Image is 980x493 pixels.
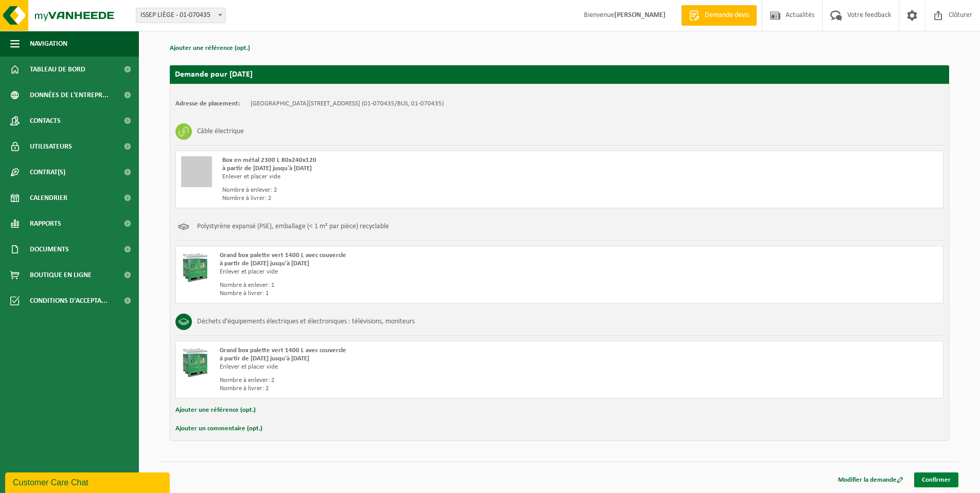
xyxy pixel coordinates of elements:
strong: à partir de [DATE] jusqu'à [DATE] [220,355,309,362]
span: Box en métal 2300 L 80x240x120 [222,157,316,163]
span: Tableau de bord [30,57,85,82]
button: Ajouter une référence (opt.) [170,42,250,55]
h3: Déchets d'équipements électriques et électroniques : télévisions, moniteurs [197,314,415,330]
button: Ajouter un commentaire (opt.) [175,422,262,435]
h3: Câble électrique [197,123,244,140]
img: PB-HB-1400-HPE-GN-11.png [181,346,209,377]
strong: [PERSON_NAME] [614,11,666,19]
img: PB-HB-1400-HPE-GN-11.png [181,251,209,282]
div: Nombre à enlever: 2 [222,186,601,194]
div: Nombre à livrer: 2 [220,385,598,393]
strong: Adresse de placement: [175,100,240,107]
div: Nombre à enlever: 2 [220,376,598,385]
strong: à partir de [DATE] jusqu'à [DATE] [222,165,312,172]
a: Confirmer [914,472,958,487]
div: Nombre à livrer: 2 [222,194,601,203]
a: Demande devis [681,5,757,26]
div: Enlever et placer vide [220,268,598,276]
span: Conditions d'accepta... [30,288,108,314]
button: Ajouter une référence (opt.) [175,404,256,417]
div: Enlever et placer vide [222,173,601,181]
span: Navigation [30,31,67,57]
span: Grand box palette vert 1400 L avec couvercle [220,252,346,259]
span: Demande devis [702,10,752,21]
strong: Demande pour [DATE] [175,70,253,79]
div: Nombre à enlever: 1 [220,281,598,289]
td: [GEOGRAPHIC_DATA][STREET_ADDRESS] (01-070435/BUS, 01-070435) [251,100,444,108]
div: Nombre à livrer: 1 [220,289,598,298]
span: Contrat(s) [30,159,65,185]
span: ISSEP LIÈGE - 01-070435 [136,8,226,23]
strong: à partir de [DATE] jusqu'à [DATE] [220,260,309,267]
span: Données de l'entrepr... [30,82,109,108]
div: Enlever et placer vide [220,363,598,371]
span: Utilisateurs [30,134,72,159]
span: Rapports [30,211,61,236]
span: Grand box palette vert 1400 L avec couvercle [220,347,346,354]
span: ISSEP LIÈGE - 01-070435 [136,8,225,23]
span: Calendrier [30,185,67,211]
a: Modifier la demande [830,472,911,487]
span: Documents [30,236,69,262]
span: Contacts [30,108,61,134]
h3: Polystyrène expansé (PSE), emballage (< 1 m² par pièce) recyclable [197,218,389,235]
span: Boutique en ligne [30,262,92,288]
iframe: chat widget [5,470,172,493]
